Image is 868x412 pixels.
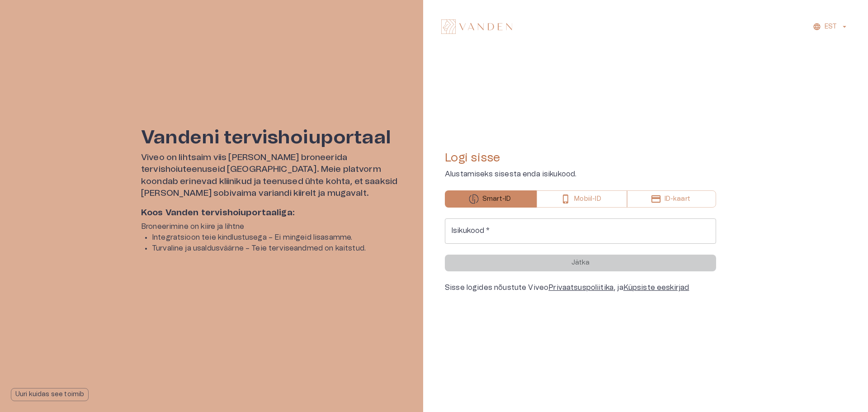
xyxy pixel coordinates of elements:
button: Smart-ID [445,190,537,208]
button: EST [811,20,850,33]
p: Smart-ID [482,194,511,204]
img: Vanden logo [441,19,512,34]
p: Alustamiseks sisesta enda isikukood. [445,169,716,180]
p: EST [825,22,837,32]
a: Küpsiste eeskirjad [623,284,689,291]
div: Sisse logides nõustute Viveo , ja [445,282,716,293]
button: Uuri kuidas see toimib [11,388,89,401]
h4: Logi sisse [445,151,716,165]
p: Mobiil-ID [574,194,601,204]
p: ID-kaart [665,194,690,204]
a: Privaatsuspoliitika [548,284,613,291]
p: Uuri kuidas see toimib [15,390,84,399]
iframe: Help widget launcher [797,371,868,396]
button: ID-kaart [627,190,716,208]
button: Mobiil-ID [537,190,627,208]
